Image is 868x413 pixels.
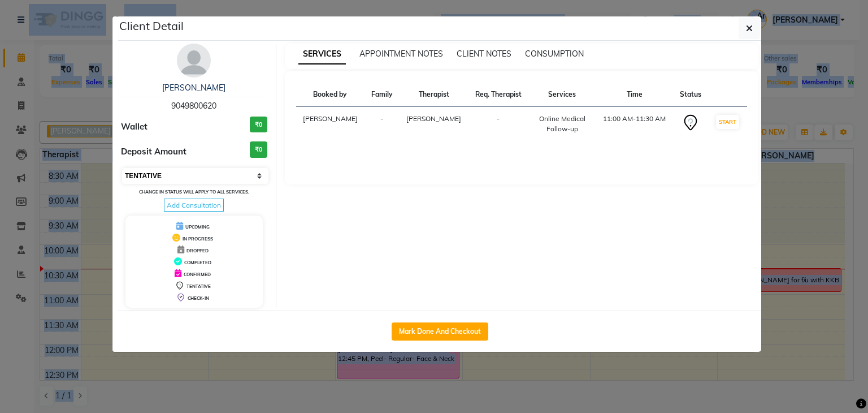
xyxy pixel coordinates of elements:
span: DROPPED [186,248,209,253]
button: Mark Done And Checkout [392,322,488,341]
div: Online Medical Follow-up [535,114,589,134]
th: Therapist [400,83,468,107]
span: COMPLETED [184,260,211,265]
td: [PERSON_NAME] [296,107,364,141]
h3: ₹0 [250,117,267,133]
a: [PERSON_NAME] [162,83,225,93]
span: [PERSON_NAME] [406,114,461,123]
span: IN PROGRESS [183,236,213,242]
span: UPCOMING [185,224,210,230]
th: Req. Therapist [468,83,528,107]
th: Booked by [296,83,364,107]
td: - [364,107,400,141]
th: Time [596,83,672,107]
span: TENTATIVE [186,283,211,289]
span: Deposit Amount [121,145,186,158]
th: Family [364,83,400,107]
span: SERVICES [298,44,346,64]
span: CHECK-IN [188,295,209,301]
small: Change in status will apply to all services. [139,189,249,195]
td: - [468,107,528,141]
span: CONSUMPTION [525,49,584,59]
span: Wallet [121,121,147,134]
th: Status [673,83,708,107]
img: avatar [177,44,211,78]
span: CLIENT NOTES [457,49,511,59]
span: CONFIRMED [184,272,211,277]
button: START [716,115,739,129]
h3: ₹0 [250,141,267,158]
span: APPOINTMENT NOTES [359,49,443,59]
span: 9049800620 [171,101,216,111]
td: 11:00 AM-11:30 AM [596,107,672,141]
span: Add Consultation [164,199,224,212]
h5: Client Detail [119,18,184,35]
th: Services [528,83,596,107]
